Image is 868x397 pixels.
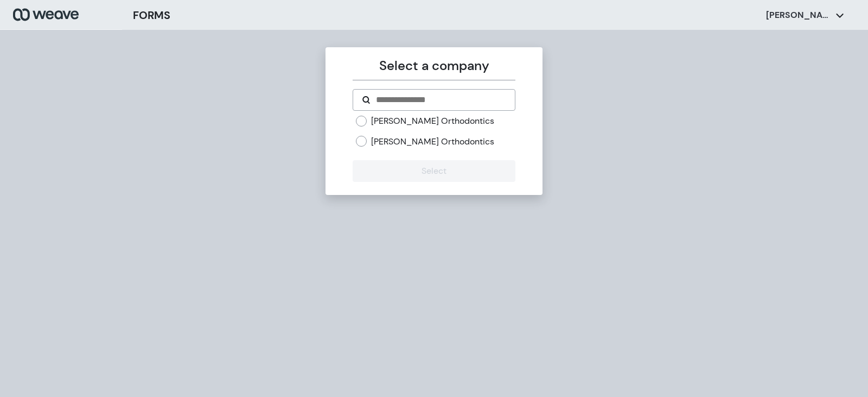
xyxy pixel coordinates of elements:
p: Select a company [353,56,515,75]
input: Search [375,93,506,106]
p: [PERSON_NAME] [766,9,831,21]
h3: FORMS [133,7,170,23]
label: [PERSON_NAME] Orthodontics [371,115,494,127]
button: Select [353,160,515,182]
label: [PERSON_NAME] Orthodontics [371,136,494,148]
